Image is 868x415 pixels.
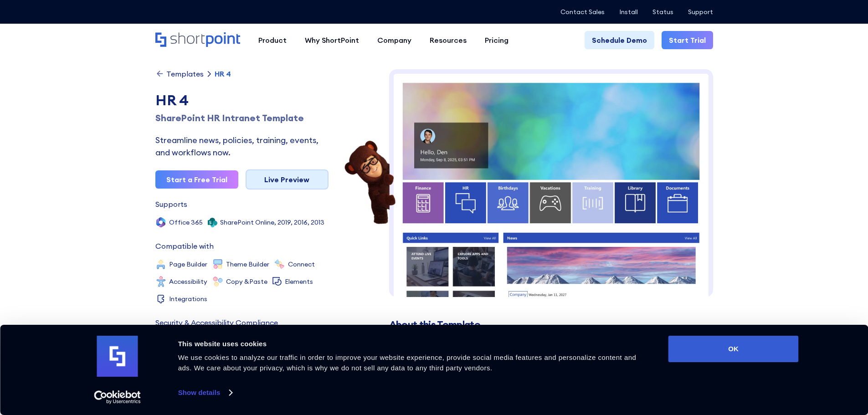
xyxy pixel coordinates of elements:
div: This website uses cookies [178,338,648,349]
a: Start Trial [662,31,713,49]
div: Accessibility [169,278,207,285]
div: Resources [430,35,467,46]
a: Home [155,32,240,48]
a: Support [688,8,713,15]
div: Templates [166,70,204,77]
div: Product [258,35,287,46]
a: Start a Free Trial [155,170,238,189]
div: Office 365 [169,219,203,225]
a: Resources [421,31,476,49]
h1: SharePoint HR Intranet Template [155,111,329,125]
div: SharePoint Online, 2019, 2016, 2013 [220,219,324,225]
a: Status [652,8,673,15]
div: Company [377,35,411,46]
div: Compatible with [155,242,214,250]
a: Company [368,31,421,49]
div: Streamline news, policies, training, events, and workflows now. [155,134,329,159]
div: Elements [285,278,313,285]
a: Product [249,31,296,49]
button: OK [668,336,799,362]
div: Pricing [485,35,508,46]
a: Contact Sales [560,8,605,15]
span: We use cookies to analyze our traffic in order to improve your website experience, provide social... [178,354,637,372]
div: Theme Builder [226,261,269,267]
div: Supports [155,200,187,208]
div: Copy &Paste [226,278,267,285]
a: Templates [155,69,204,78]
a: Schedule Demo [585,31,654,49]
div: HR 4 [215,70,231,77]
a: Pricing [476,31,518,49]
img: logo [97,336,138,377]
div: Connect [288,261,315,267]
h2: About this Template [389,319,713,330]
div: Why ShortPoint [305,35,359,46]
div: Security & Accessibility Compliance [155,319,278,326]
div: Integrations [169,296,207,302]
div: Page Builder [169,261,207,267]
a: Live Preview [246,169,329,190]
a: Usercentrics Cookiebot - opens in a new window [77,390,157,404]
iframe: Chat Widget [704,309,868,415]
div: Widget de chat [704,309,868,415]
a: Show details [178,386,232,400]
a: Install [619,8,638,15]
div: HR 4 [155,89,329,111]
a: Why ShortPoint [296,31,368,49]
